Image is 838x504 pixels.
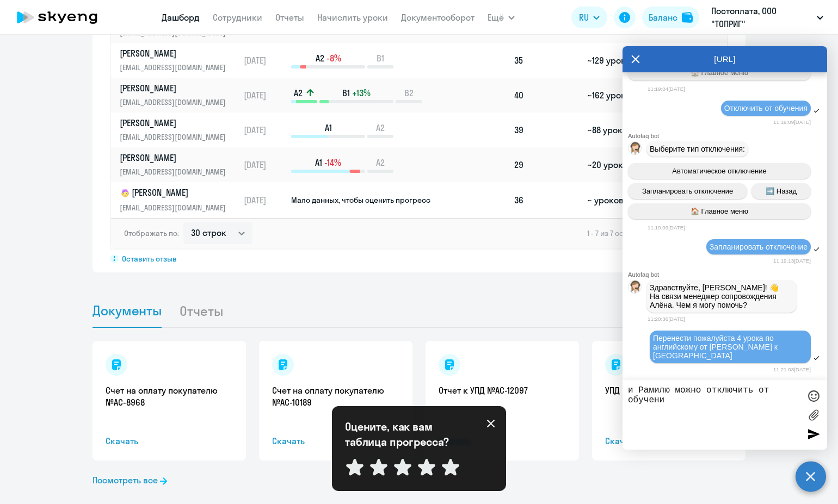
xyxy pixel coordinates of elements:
[510,43,583,78] td: 35
[120,166,232,178] p: [EMAIL_ADDRESS][DOMAIN_NAME]
[642,7,699,28] button: Балансbalance
[587,228,662,238] span: 1 - 7 из 7 сотрудников
[583,78,649,113] td: ~162 урока
[120,152,239,178] a: [PERSON_NAME][EMAIL_ADDRESS][DOMAIN_NAME]
[628,163,811,179] button: Автоматическое отключение
[317,12,388,23] a: Начислить уроки
[120,82,239,108] a: [PERSON_NAME][EMAIL_ADDRESS][DOMAIN_NAME]
[120,186,232,200] p: [PERSON_NAME]
[120,47,239,73] a: [PERSON_NAME][EMAIL_ADDRESS][DOMAIN_NAME]
[275,12,304,23] a: Отчеты
[239,78,290,113] td: [DATE]
[510,147,583,182] td: 29
[120,61,232,73] p: [EMAIL_ADDRESS][DOMAIN_NAME]
[579,11,589,24] span: RU
[120,117,232,129] p: [PERSON_NAME]
[650,283,793,309] p: Здравствуйте, [PERSON_NAME]! 👋 ﻿На связи менеджер сопровождения Алёна. Чем я могу помочь?
[628,203,811,219] button: 🏠 Главное меню
[751,183,811,199] button: ➡️ Назад
[401,12,475,23] a: Документооборот
[682,12,693,23] img: balance
[773,366,811,372] time: 11:21:03[DATE]
[672,167,766,175] span: Автоматическое отключение
[642,187,733,195] span: Запланировать отключение
[583,182,649,218] td: ~ уроков
[488,7,515,28] button: Ещё
[653,334,780,360] span: Перенести пожалуйста 4 урока по английскому от [PERSON_NAME] к [GEOGRAPHIC_DATA]
[583,113,649,147] td: ~88 уроков
[239,43,290,78] td: [DATE]
[376,157,385,169] span: A2
[510,78,583,113] td: 40
[404,87,414,99] span: B2
[120,186,239,214] a: child[PERSON_NAME][EMAIL_ADDRESS][DOMAIN_NAME]
[239,113,290,147] td: [DATE]
[120,82,232,94] p: [PERSON_NAME]
[120,202,232,214] p: [EMAIL_ADDRESS][DOMAIN_NAME]
[724,104,808,113] span: Отключить от обучения
[628,281,642,296] img: bot avatar
[120,188,131,198] img: child
[583,43,649,78] td: ~129 уроков
[316,52,324,64] span: A2
[93,294,745,328] ul: Tabs
[583,147,649,182] td: ~20 уроков
[648,316,685,322] time: 11:20:36[DATE]
[352,87,371,99] span: +13%
[648,86,685,92] time: 11:19:04[DATE]
[315,157,322,169] span: A1
[345,419,465,450] p: Оцените, как вам таблица прогресса?
[711,4,812,30] p: Постоплата, ООО "ТОПРИГ"
[628,133,827,139] div: Autofaq bot
[571,7,607,28] button: RU
[120,131,232,143] p: [EMAIL_ADDRESS][DOMAIN_NAME]
[510,182,583,218] td: 36
[649,11,677,24] div: Баланс
[120,117,239,143] a: [PERSON_NAME][EMAIL_ADDRESS][DOMAIN_NAME]
[106,384,233,408] a: Счет на оплату покупателю №AC-8968
[805,407,822,423] label: Лимит 10 файлов
[294,87,303,99] span: A2
[710,242,808,251] span: Запланировать отключение
[628,142,642,158] img: bot avatar
[377,52,384,64] span: B1
[628,271,827,278] div: Autofaq bot
[106,434,233,447] span: Скачать
[122,254,177,264] span: Оставить отзыв
[93,474,167,487] a: Посмотреть все
[628,183,747,199] button: Запланировать отключение
[510,113,583,147] td: 39
[120,96,232,108] p: [EMAIL_ADDRESS][DOMAIN_NAME]
[162,12,200,23] a: Дашборд
[93,302,162,319] span: Документы
[648,225,685,231] time: 11:19:09[DATE]
[488,11,504,24] span: Ещё
[239,182,290,218] td: [DATE]
[650,145,745,153] span: Выберите тип отключения:
[706,4,829,30] button: Постоплата, ООО "ТОПРИГ"
[773,119,811,125] time: 11:19:09[DATE]
[691,207,748,215] span: 🏠 Главное меню
[272,384,399,408] a: Счет на оплату покупателю №AC-10189
[213,12,262,23] a: Сотрудники
[342,87,350,99] span: B1
[773,258,811,264] time: 11:19:13[DATE]
[439,384,566,396] a: Отчет к УПД №AC-12097
[324,157,341,169] span: -14%
[691,69,748,77] span: 🏠 Главное меню
[120,47,232,59] p: [PERSON_NAME]
[325,122,332,134] span: A1
[120,152,232,164] p: [PERSON_NAME]
[766,187,797,195] span: ➡️ Назад
[239,147,290,182] td: [DATE]
[376,122,385,134] span: A2
[291,195,430,205] span: Мало данных, чтобы оценить прогресс
[326,52,341,64] span: -8%
[628,65,811,80] button: 🏠 Главное меню
[605,384,732,396] a: УПД №AC-12097
[605,434,732,447] span: Скачать
[272,434,399,447] span: Скачать
[124,228,179,238] span: Отображать по:
[628,385,800,444] textarea: и Рамилю можно отключить от обучени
